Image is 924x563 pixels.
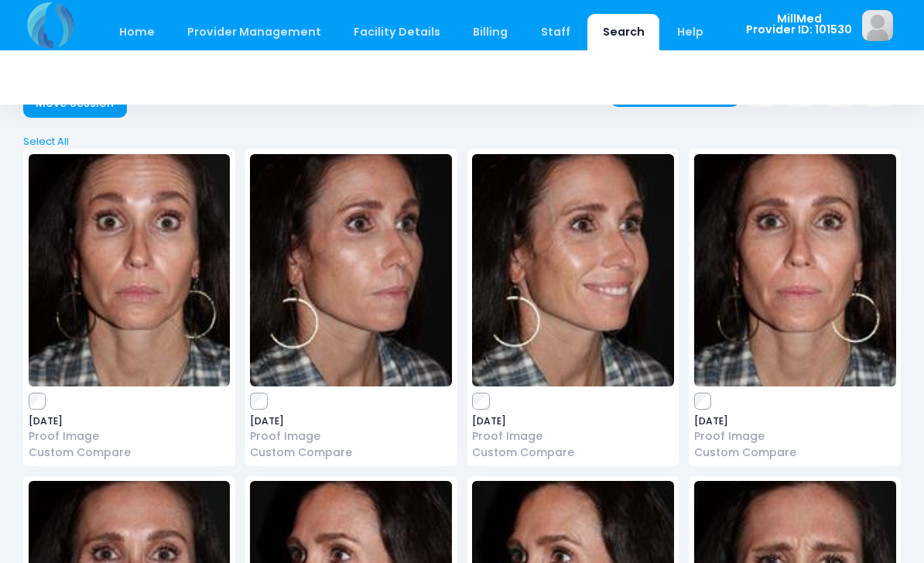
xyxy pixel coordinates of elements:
[694,154,896,386] img: image
[104,14,169,50] a: Home
[172,14,336,50] a: Provider Management
[694,445,896,461] a: Custom Compare
[19,134,906,149] a: Select All
[250,417,452,426] span: [DATE]
[29,417,231,426] span: [DATE]
[587,14,659,50] a: Search
[29,154,231,386] img: image
[662,14,719,50] a: Help
[458,14,523,50] a: Billing
[250,154,452,386] img: image
[472,428,674,445] a: Proof Image
[472,417,674,426] span: [DATE]
[29,445,231,461] a: Custom Compare
[250,428,452,445] a: Proof Image
[472,445,674,461] a: Custom Compare
[862,10,893,41] img: image
[694,428,896,445] a: Proof Image
[525,14,585,50] a: Staff
[472,154,674,386] img: image
[250,445,452,461] a: Custom Compare
[339,14,456,50] a: Facility Details
[29,428,231,445] a: Proof Image
[746,13,852,36] span: MillMed Provider ID: 101530
[694,417,896,426] span: [DATE]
